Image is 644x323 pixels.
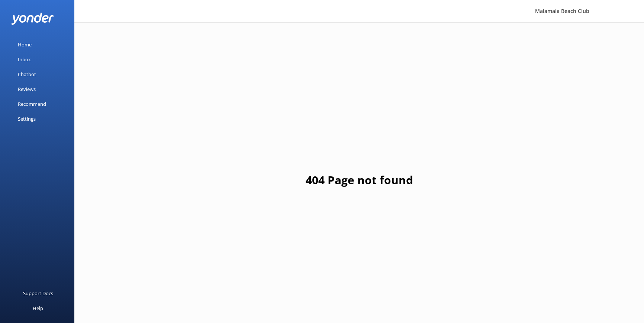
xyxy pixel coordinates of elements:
div: Settings [18,111,36,126]
img: yonder-white-logo.png [11,13,54,25]
div: Reviews [18,82,36,97]
div: Home [18,37,32,52]
h1: 404 Page not found [306,171,413,189]
div: Help [33,301,43,316]
div: Support Docs [23,286,53,301]
div: Chatbot [18,67,36,82]
span: Malamala Beach Club [535,7,589,14]
div: Recommend [18,97,46,111]
div: Inbox [18,52,31,67]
